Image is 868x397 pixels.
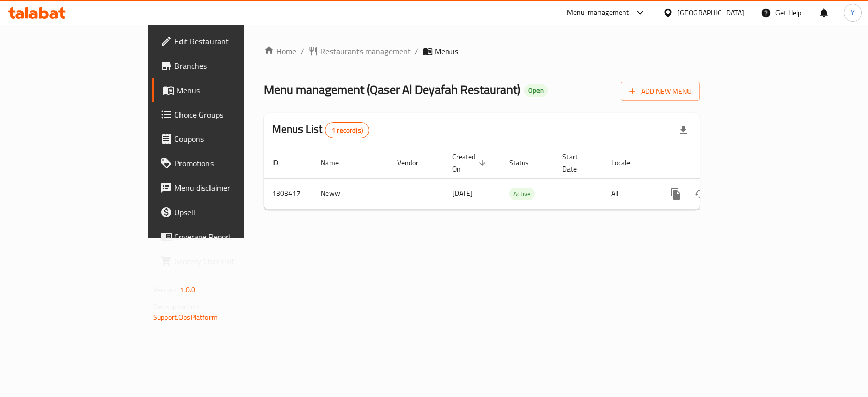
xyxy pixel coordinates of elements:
button: Add New Menu [621,82,700,101]
td: Neww [313,178,389,209]
a: Menus [152,78,293,102]
span: 1.0.0 [179,283,195,296]
span: Coverage Report [174,231,285,243]
a: Edit Restaurant [152,29,293,53]
div: Open [524,84,548,97]
table: enhanced table [264,148,769,210]
span: Menus [435,45,458,58]
button: more [664,182,688,206]
a: Restaurants management [308,45,411,58]
span: Upsell [174,206,285,218]
nav: breadcrumb [264,45,700,58]
span: Status [509,157,542,169]
span: [DATE] [452,187,473,200]
span: Y [851,7,855,18]
span: Locale [611,157,643,169]
span: Branches [174,60,285,72]
span: Grocery Checklist [174,255,285,267]
span: Restaurants management [320,45,411,58]
span: 1 record(s) [325,126,369,135]
span: Menus [176,84,285,96]
li: / [415,45,418,58]
a: Coverage Report [152,224,293,249]
td: All [603,178,655,209]
span: Promotions [174,157,285,169]
span: Coupons [174,133,285,145]
a: Support.OpsPlatform [153,310,218,324]
a: Upsell [152,200,293,224]
li: / [301,45,304,58]
div: Total records count [325,122,369,138]
a: Menu disclaimer [152,176,293,200]
span: Menu disclaimer [174,182,285,194]
span: Get support on: [153,300,200,314]
span: Active [509,188,535,200]
span: Created On [452,151,489,175]
span: Start Date [562,151,591,175]
div: Menu-management [567,7,630,19]
a: Grocery Checklist [152,249,293,273]
span: Open [524,86,548,95]
span: Menu management ( Qaser Al Deyafah Restaurant ) [264,78,520,101]
td: - [554,178,603,209]
span: Vendor [397,157,432,169]
span: Choice Groups [174,108,285,121]
span: Name [321,157,352,169]
a: Choice Groups [152,102,293,127]
span: Edit Restaurant [174,35,285,47]
div: [GEOGRAPHIC_DATA] [677,7,744,18]
a: Branches [152,53,293,78]
th: Actions [655,148,769,179]
span: Add New Menu [629,85,692,98]
h2: Menus List [272,122,369,138]
a: Coupons [152,127,293,151]
a: Promotions [152,151,293,176]
span: Version: [153,283,178,296]
span: ID [272,157,291,169]
div: Export file [671,118,696,143]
